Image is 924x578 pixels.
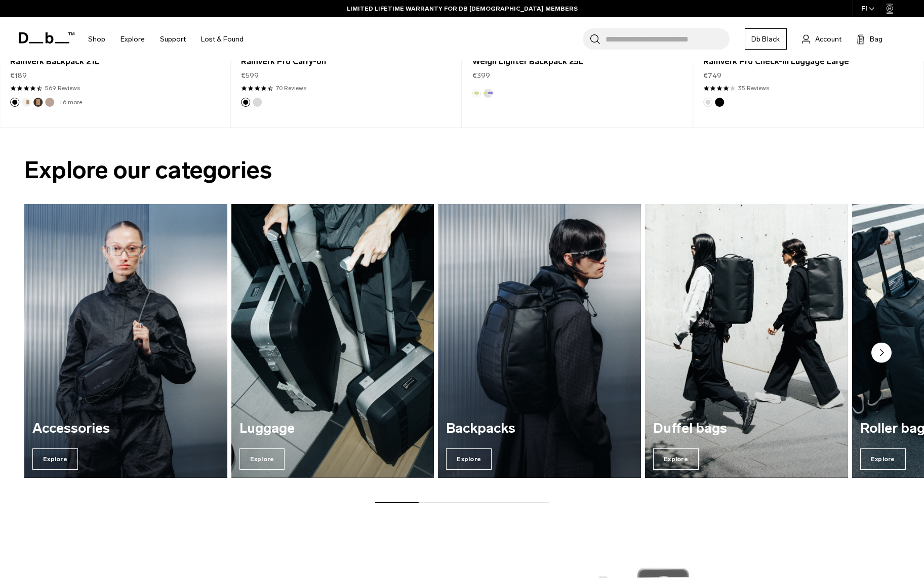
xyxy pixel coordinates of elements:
[857,33,882,45] button: Bag
[438,204,641,478] a: Backpacks Explore
[745,28,787,50] a: Db Black
[10,98,19,107] button: Black Out
[239,448,285,470] span: Explore
[738,84,769,93] a: 35 reviews
[81,17,251,61] nav: Main Navigation
[24,204,227,478] a: Accessories Explore
[871,342,892,364] button: Next slide
[45,98,54,107] button: Fogbow Beige
[241,70,259,81] span: €599
[160,21,186,57] a: Support
[860,448,906,470] span: Explore
[231,204,434,478] a: Luggage Explore
[24,152,900,188] h2: Explore our categories
[22,98,31,107] button: Oatmilk
[703,56,913,68] a: Ramverk Pro Check-in Luggage Large
[438,204,641,478] div: 3 / 7
[59,99,82,106] a: +6 more
[703,70,721,81] span: €749
[276,84,306,93] a: 70 reviews
[815,34,841,45] span: Account
[33,98,43,107] button: Espresso
[472,56,682,68] a: Weigh Lighter Backpack 25L
[253,98,262,107] button: Silver
[653,421,840,436] h3: Duffel bags
[870,34,882,45] span: Bag
[802,33,841,45] a: Account
[88,21,105,57] a: Shop
[10,70,27,81] span: €189
[703,98,712,107] button: Silver
[484,89,493,98] button: Aurora
[24,204,227,478] div: 1 / 7
[32,448,78,470] span: Explore
[645,204,848,478] a: Duffel bags Explore
[120,21,145,57] a: Explore
[645,204,848,478] div: 4 / 7
[347,4,578,13] a: LIMITED LIFETIME WARRANTY FOR DB [DEMOGRAPHIC_DATA] MEMBERS
[446,421,633,436] h3: Backpacks
[241,56,451,68] a: Ramverk Pro Carry-on
[241,98,250,107] button: Black Out
[10,56,220,68] a: Ramverk Backpack 21L
[653,448,699,470] span: Explore
[45,84,80,93] a: 569 reviews
[201,21,244,57] a: Lost & Found
[231,204,434,478] div: 2 / 7
[472,70,490,81] span: €399
[446,448,492,470] span: Explore
[32,421,219,436] h3: Accessories
[715,98,724,107] button: Black Out
[239,421,426,436] h3: Luggage
[472,89,481,98] button: Diffusion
